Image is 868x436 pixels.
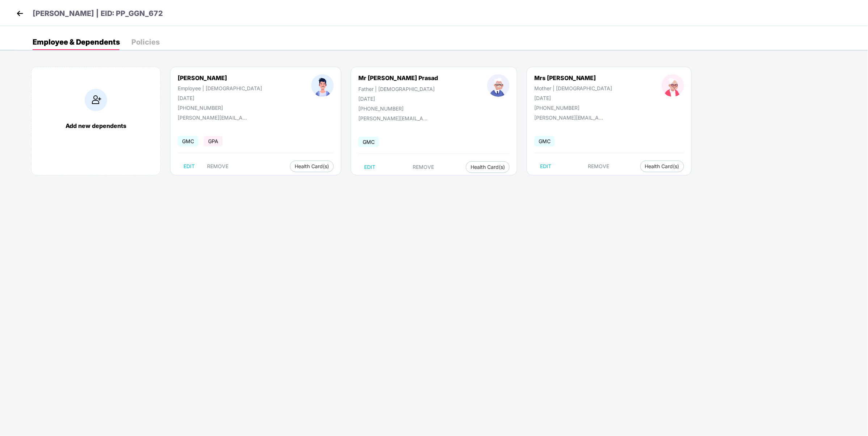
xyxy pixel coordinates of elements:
div: [DATE] [534,95,612,101]
button: Health Card(s) [640,161,684,172]
span: Health Card(s) [471,165,505,169]
div: [PHONE_NUMBER] [178,105,262,111]
div: Father | [DEMOGRAPHIC_DATA] [358,86,438,92]
div: Add new dependents [39,122,153,129]
span: GMC [178,136,198,146]
span: EDIT [364,164,375,170]
button: Health Card(s) [290,161,334,172]
div: Mother | [DEMOGRAPHIC_DATA] [534,85,612,91]
span: REMOVE [413,164,434,170]
span: Health Card(s) [295,165,329,168]
span: EDIT [184,163,195,169]
span: EDIT [540,163,551,169]
div: [DATE] [358,96,438,102]
button: EDIT [178,161,201,172]
button: REMOVE [582,161,615,172]
p: [PERSON_NAME] | EID: PP_GGN_672 [33,8,163,19]
span: GMC [358,137,379,147]
span: GPA [204,136,223,146]
div: Policies [131,38,160,46]
img: addIcon [85,89,107,111]
img: profileImage [487,74,510,97]
button: EDIT [534,161,557,172]
div: [PERSON_NAME] [178,74,262,82]
div: [PHONE_NUMBER] [534,105,612,111]
div: [PHONE_NUMBER] [358,105,438,112]
div: Employee | [DEMOGRAPHIC_DATA] [178,85,262,91]
span: REMOVE [588,163,610,169]
button: EDIT [358,161,381,173]
div: Mrs [PERSON_NAME] [534,74,612,82]
button: REMOVE [201,161,234,172]
div: [DATE] [178,95,262,101]
div: [PERSON_NAME][EMAIL_ADDRESS][DOMAIN_NAME] [358,115,431,121]
span: REMOVE [207,163,228,169]
span: Health Card(s) [645,165,679,168]
div: Mr [PERSON_NAME] Prasad [358,74,438,82]
div: [PERSON_NAME][EMAIL_ADDRESS][DOMAIN_NAME] [178,115,250,121]
div: [PERSON_NAME][EMAIL_ADDRESS][DOMAIN_NAME] [534,115,607,121]
button: REMOVE [407,161,440,173]
img: profileImage [662,74,684,97]
button: Health Card(s) [466,161,510,173]
img: back [14,8,25,19]
span: GMC [534,136,555,146]
div: Employee & Dependents [33,38,120,46]
img: profileImage [311,74,334,97]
